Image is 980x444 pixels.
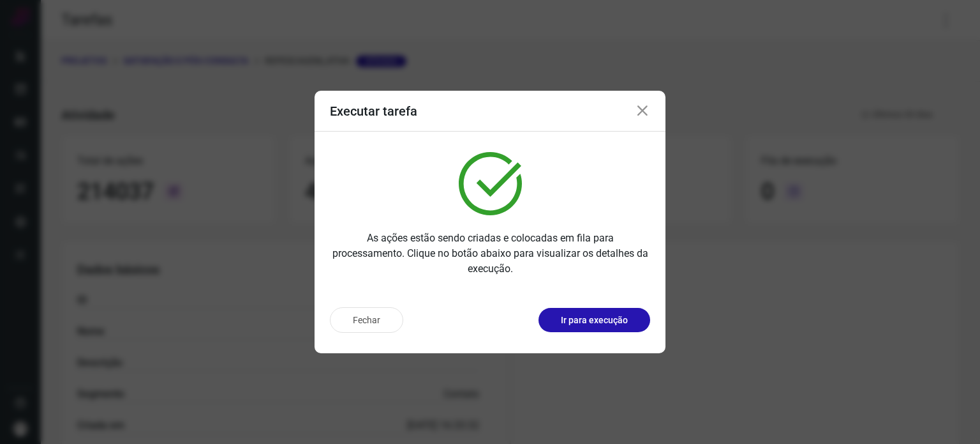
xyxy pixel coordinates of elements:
h3: Executar tarefa [330,103,417,119]
button: Ir para execução [538,308,650,332]
p: Ir para execução [561,314,628,327]
button: Fechar [330,307,403,333]
p: As ações estão sendo criadas e colocadas em fila para processamento. Clique no botão abaixo para ... [330,231,650,277]
img: verified.svg [459,152,522,215]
